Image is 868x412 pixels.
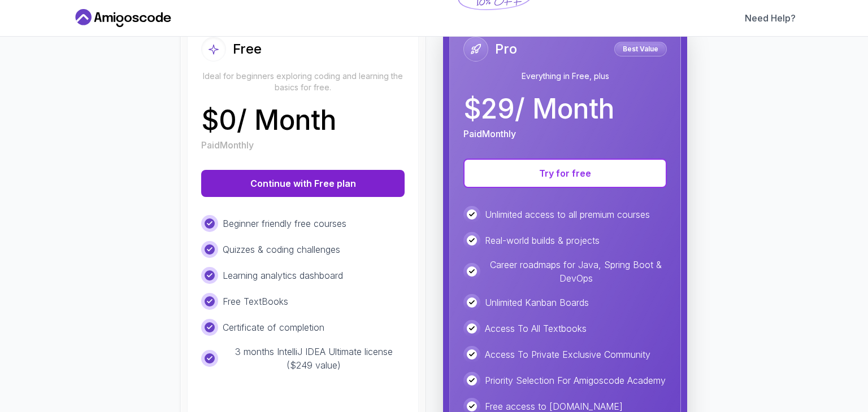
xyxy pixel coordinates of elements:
a: Need Help? [745,11,796,25]
h2: Free [233,40,262,58]
p: Unlimited access to all premium courses [485,208,650,221]
p: Access To Private Exclusive Community [485,348,650,361]
h2: Pro [495,40,517,58]
button: Continue with Free plan [201,170,405,197]
p: 3 months IntelliJ IDEA Ultimate license ($249 value) [223,345,405,372]
p: Everything in Free, plus [463,71,667,82]
p: Free TextBooks [223,295,288,308]
button: Try for free [463,159,667,188]
p: Certificate of completion [223,321,324,334]
p: Paid Monthly [201,138,254,152]
p: Real-world builds & projects [485,234,600,247]
p: Best Value [616,43,665,55]
p: Unlimited Kanban Boards [485,296,589,309]
p: Career roadmaps for Java, Spring Boot & DevOps [485,258,667,285]
p: Learning analytics dashboard [223,269,343,282]
p: $ 0 / Month [201,107,336,134]
p: Quizzes & coding challenges [223,243,340,256]
p: $ 29 / Month [463,95,614,122]
p: Ideal for beginners exploring coding and learning the basics for free. [201,71,405,93]
p: Priority Selection For Amigoscode Academy [485,374,666,387]
p: Access To All Textbooks [485,322,587,335]
p: Beginner friendly free courses [223,217,346,230]
p: Paid Monthly [463,127,516,141]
